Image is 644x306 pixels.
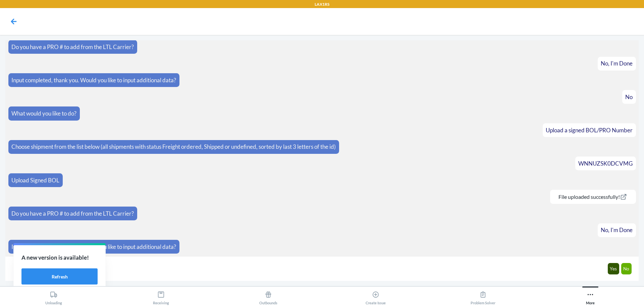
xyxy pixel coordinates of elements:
[322,287,429,305] button: Create Issue
[553,193,633,200] a: File uploaded successfully!
[578,160,633,167] span: WNNUZSK0DCVMG
[215,287,322,305] button: Outbounds
[45,288,62,305] div: Unloading
[153,288,169,305] div: Receiving
[625,93,633,100] span: No
[21,253,98,262] p: A new version is available!
[11,243,176,251] p: Input completed, thank you. Would you like to input additional data?
[21,268,98,285] button: Refresh
[107,287,215,305] button: Receiving
[537,287,644,305] button: More
[11,109,76,118] p: What would you like to do?
[546,127,633,134] span: Upload a signed BOL/PRO Number
[621,263,632,274] button: No
[11,176,59,185] p: Upload Signed BOL
[11,142,336,151] p: Choose shipment from the list below (all shipments with status Freight ordered, Shipped or undefi...
[315,1,329,7] p: LAX1RS
[259,288,277,305] div: Outbounds
[601,60,633,67] span: No, I'm Done
[601,226,633,233] span: No, I'm Done
[586,288,595,305] div: More
[429,287,537,305] button: Problem Solver
[11,209,134,218] p: Do you have a PRO # to add from the LTL Carrier?
[608,263,620,274] button: Yes
[366,288,386,305] div: Create Issue
[471,288,495,305] div: Problem Solver
[11,76,176,85] p: Input completed, thank you. Would you like to input additional data?
[11,43,134,51] p: Do you have a PRO # to add from the LTL Carrier?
